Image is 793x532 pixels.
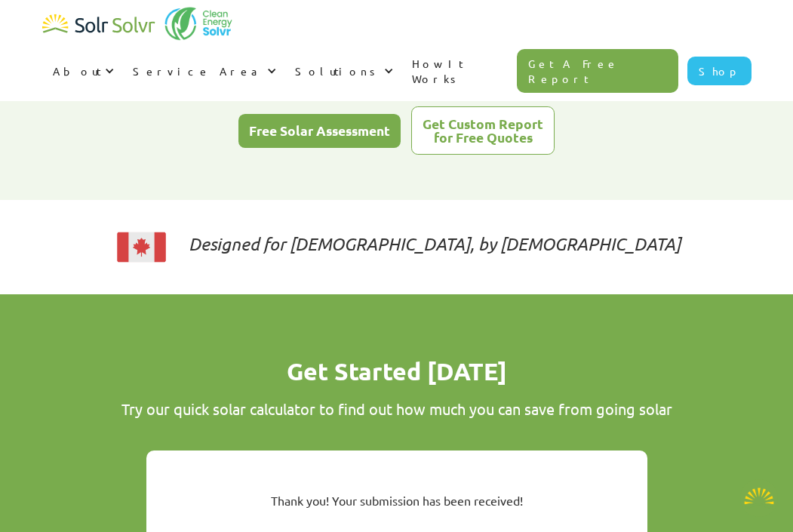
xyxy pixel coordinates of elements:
div: Solutions [284,48,401,94]
button: Open chatbot widget [740,479,778,517]
a: Shop [687,57,752,85]
div: About [53,63,101,78]
div: Try our quick solar calculator to find out how much you can save from going solar [72,400,721,418]
a: Get A Free Report [517,49,678,93]
div: Service Area [122,48,284,94]
div: About [42,48,122,94]
a: Get Custom Reportfor Free Quotes [411,106,555,155]
h1: Get Started [DATE] [72,355,721,388]
img: 1702586718.png [740,479,778,517]
p: Designed for [DEMOGRAPHIC_DATA], by [DEMOGRAPHIC_DATA] [189,236,681,251]
a: Free Solar Assessment [238,114,401,148]
div: Get Custom Report for Free Quotes [423,117,543,143]
div: Get Started success [184,469,610,532]
a: How It Works [401,41,518,101]
div: Solutions [295,63,380,78]
div: Free Solar Assessment [249,124,390,137]
div: Service Area [133,63,263,78]
div: Thank you! Your submission has been received! [196,493,598,508]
